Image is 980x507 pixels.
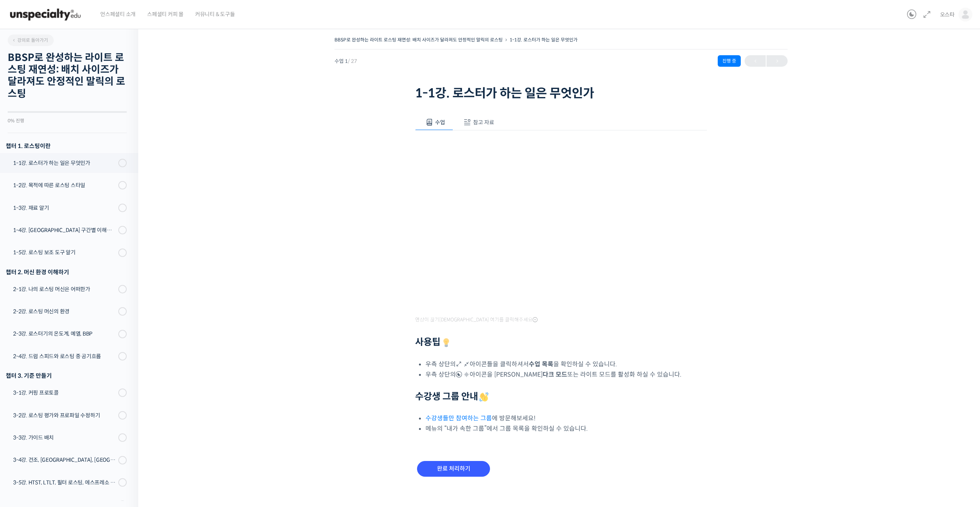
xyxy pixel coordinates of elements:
h2: BBSP로 완성하는 라이트 로스팅 재연성: 배치 사이즈가 달라져도 안정적인 말릭의 로스팅 [8,52,127,100]
strong: 수강생 그룹 안내 [415,391,490,402]
div: 2-3강. 로스터기의 온도계, 예열, BBP [13,329,116,338]
span: 수업 [435,119,445,126]
b: 다크 모드 [543,370,567,379]
img: 💡 [442,338,451,347]
a: 강의로 돌아가기 [8,35,54,46]
h1: 1-1강. 로스터가 하는 일은 무엇인가 [415,86,707,100]
div: 3-3강. 가이드 배치 [13,433,116,442]
li: 에 방문해보세요! [425,413,707,423]
span: 강의로 돌아가기 [12,37,48,43]
div: 0% 진행 [8,119,127,123]
a: 수강생들만 참여하는 그룹 [425,414,492,422]
div: 1-5강. 로스팅 보조 도구 알기 [13,248,116,257]
img: 👋 [479,392,488,402]
span: 수업 1 [334,59,357,64]
div: 3-2강. 로스팅 평가와 프로파일 수정하기 [13,411,116,420]
div: 3-1강. 커핑 프로토콜 [13,388,116,397]
span: 오스타 [940,11,955,18]
div: 3-5강. HTST, LTLT, 필터 로스팅, 에스프레소 로스팅 [13,478,116,487]
input: 완료 처리하기 [417,461,490,477]
a: BBSP로 완성하는 라이트 로스팅 재연성: 배치 사이즈가 달라져도 안정적인 말릭의 로스팅 [334,37,503,43]
li: 메뉴의 “내가 속한 그룹”에서 그룹 목록을 확인하실 수 있습니다. [425,423,707,434]
span: / 27 [348,58,357,64]
div: 챕터 2. 머신 환경 이해하기 [6,267,127,277]
div: 진행 중 [718,55,741,67]
li: 우측 상단의 아이콘들을 클릭하셔서 을 확인하실 수 있습니다. [425,359,707,369]
div: 3-4강. 건조, [GEOGRAPHIC_DATA], [GEOGRAPHIC_DATA] 구간의 화력 분배 [13,456,116,464]
h3: 챕터 1. 로스팅이란 [6,141,127,151]
div: 2-2강. 로스팅 머신의 환경 [13,307,116,316]
div: 1-3강. 재료 알기 [13,204,116,212]
b: 수업 목록 [529,360,553,368]
div: 2-1강. 나의 로스팅 머신은 어떠한가 [13,285,116,293]
strong: 사용팁 [415,336,452,348]
div: 2-4강. 드럼 스피드와 로스팅 중 공기흐름 [13,352,116,360]
div: 1-1강. 로스터가 하는 일은 무엇인가 [13,159,116,167]
div: 1-2강. 목적에 따른 로스팅 스타일 [13,181,116,189]
div: 1-4강. [GEOGRAPHIC_DATA] 구간별 이해와 용어 [13,226,116,234]
div: 챕터 3. 기준 만들기 [6,370,127,381]
li: 우측 상단의 아이콘을 [PERSON_NAME] 또는 라이트 모드를 활성화 하실 수 있습니다. [425,369,707,380]
span: 참고 자료 [473,119,494,126]
span: 영상이 끊기[DEMOGRAPHIC_DATA] 여기를 클릭해주세요 [415,317,538,323]
a: 1-1강. 로스터가 하는 일은 무엇인가 [510,37,578,43]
